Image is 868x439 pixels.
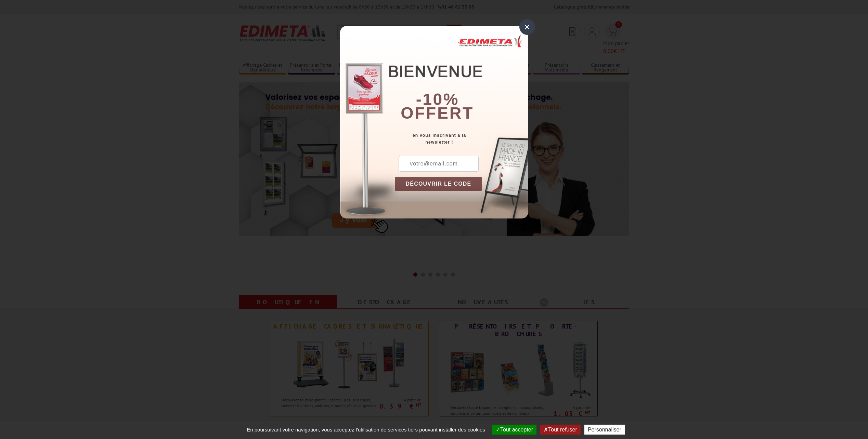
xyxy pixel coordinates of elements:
button: Tout refuser [540,425,580,435]
b: -10% [416,90,459,108]
span: En poursuivant votre navigation, vous acceptez l'utilisation de services tiers pouvant installer ... [243,427,489,433]
font: offert [401,104,474,122]
div: en vous inscrivant à la newsletter ! [395,132,528,146]
button: Tout accepter [492,425,536,435]
div: × [519,19,535,35]
input: votre@email.com [399,156,479,172]
button: Personnaliser (fenêtre modale) [584,425,625,435]
button: DÉCOUVRIR LE CODE [395,177,482,191]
